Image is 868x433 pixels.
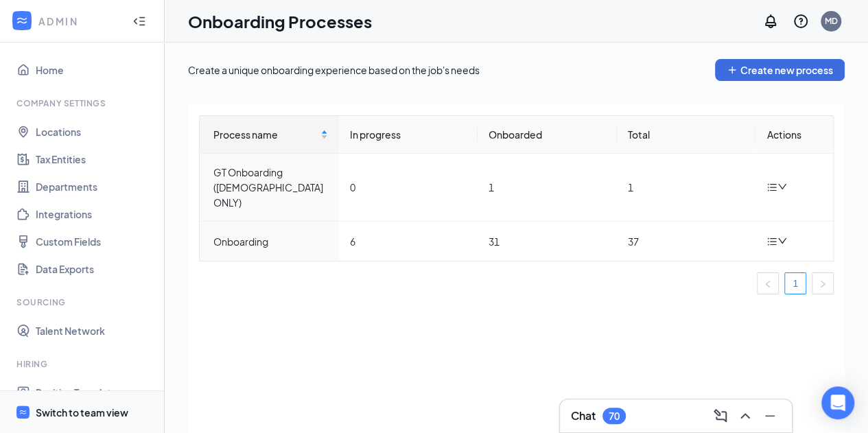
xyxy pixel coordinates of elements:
h3: Chat [571,408,596,423]
svg: WorkstreamLogo [19,408,27,417]
th: In progress [339,116,478,154]
td: 6 [339,222,478,261]
td: 1 [617,154,756,222]
th: Total [617,116,756,154]
svg: Plus [727,65,738,75]
a: Tax Entities [36,145,153,173]
td: 1 [478,154,617,222]
button: left [757,272,779,294]
a: Integrations [36,200,153,228]
a: Home [36,56,153,84]
a: Position Templates [36,379,153,406]
h1: Onboarding Processes [188,10,372,33]
svg: WorkstreamLogo [15,14,29,27]
th: Actions [755,116,833,154]
th: Onboarded [478,116,617,154]
button: ChevronUp [734,405,756,427]
span: right [819,280,827,288]
div: Create a unique onboarding experience based on the job's needs [188,63,480,77]
td: 31 [478,222,617,261]
svg: Minimize [762,408,778,424]
span: down [777,236,787,246]
span: left [764,280,772,288]
div: MD [825,15,838,27]
svg: QuestionInfo [793,13,809,30]
a: Data Exports [36,255,153,283]
div: Switch to team view [36,406,128,419]
button: ComposeMessage [709,405,731,427]
button: Minimize [759,405,781,427]
svg: ComposeMessage [712,408,729,424]
span: Process name [213,127,318,142]
div: Open Intercom Messenger [821,386,854,419]
div: Onboarding [213,234,328,249]
span: down [777,182,787,191]
a: Custom Fields [36,228,153,255]
li: 1 [784,272,806,294]
td: 0 [339,154,478,222]
a: Locations [36,118,153,145]
div: Company Settings [16,97,150,109]
li: Next Page [812,272,834,294]
div: 70 [609,410,620,422]
div: Hiring [16,358,150,370]
div: GT Onboarding ([DEMOGRAPHIC_DATA] ONLY) [213,165,328,210]
button: PlusCreate new process [715,59,845,81]
div: Sourcing [16,296,150,308]
svg: ChevronUp [737,408,753,424]
svg: Collapse [132,14,146,28]
li: Previous Page [757,272,779,294]
a: Talent Network [36,317,153,344]
a: 1 [785,273,806,294]
span: bars [766,236,777,247]
td: 37 [617,222,756,261]
button: right [812,272,834,294]
span: bars [766,182,777,193]
svg: Notifications [762,13,779,30]
div: ADMIN [38,14,120,28]
a: Departments [36,173,153,200]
